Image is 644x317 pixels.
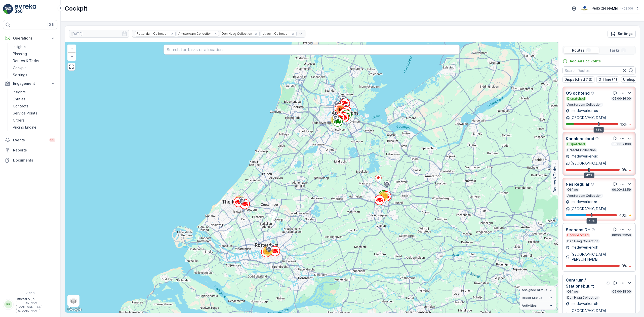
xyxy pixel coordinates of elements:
a: Insights [11,43,57,50]
span: Route Status [522,296,542,300]
p: medewerker-dh [571,301,598,306]
p: Offline [567,290,579,294]
p: medewerker-uc [571,154,598,159]
p: ⌘B [49,23,54,27]
p: Den Haag Collection [567,296,599,300]
span: Activities [522,304,537,308]
div: 191 [336,105,346,115]
a: Reports [3,145,57,155]
p: medewerker-os [571,108,598,113]
p: 05:00-18:00 [612,290,631,294]
p: 00:00-23:59 [612,188,631,192]
p: ... [587,48,590,52]
a: Insights [11,89,57,96]
a: Cockpit [11,64,57,71]
p: Operations [13,36,47,41]
button: Dispatched (13) [562,76,594,83]
p: Settings [13,72,27,77]
p: Den Haag Collection [567,239,599,243]
a: Orders [11,117,57,124]
div: Help Tooltip Icon [591,91,595,95]
a: Events99 [3,135,57,145]
p: ... [622,48,625,52]
p: Engagement [13,81,47,86]
a: Open this area in Google Maps (opens a new window) [66,306,83,313]
input: dd/mm/yyyy [69,30,129,38]
p: [GEOGRAPHIC_DATA][PERSON_NAME] [571,252,632,262]
p: Dispatched [567,142,585,146]
p: Entities [13,97,25,102]
a: Planning [11,50,57,57]
p: Cockpit [13,65,26,70]
p: Cockpit [65,5,88,13]
p: Documents [13,158,55,163]
div: 75 [263,246,273,256]
p: 05:00-21:00 [612,142,631,146]
p: Seenons DH [566,227,590,233]
p: Amsterdam Collection [567,194,602,198]
div: Help Tooltip Icon [591,182,595,186]
a: Routes & Tasks [11,57,57,64]
img: Google [66,306,83,313]
button: Settings [608,30,636,38]
p: Routes [572,48,585,53]
p: Offline (4) [598,77,617,82]
a: Entities [11,96,57,103]
p: Settings [618,31,633,36]
img: logo_light-DOdMpM7g.png [15,4,36,14]
p: 0 % [622,167,627,172]
p: [GEOGRAPHIC_DATA] [571,115,606,120]
p: [PERSON_NAME] [590,6,618,11]
span: v 1.50.3 [3,292,57,295]
a: Service Points [11,110,57,117]
p: Dispatched (13) [565,77,592,82]
p: 15 % [620,122,627,127]
p: Dispatched [567,97,585,101]
div: 72 [331,115,341,125]
p: Insights [13,90,26,95]
p: Pricing Engine [13,125,36,130]
summary: Route Status [520,294,556,302]
p: 00:00-23:59 [612,233,631,237]
p: Routes & Tasks [552,167,557,192]
summary: Assignee Status [520,286,556,294]
p: Offline [567,188,579,192]
input: Search Routes [562,66,636,74]
p: Tasks [609,48,620,53]
span: 191 [339,108,344,111]
p: [GEOGRAPHIC_DATA] [571,161,606,166]
span: − [71,54,73,58]
div: 58 [378,191,388,201]
p: Events [13,138,46,143]
p: Service Points [13,111,37,116]
p: Routes & Tasks [13,58,39,63]
p: medewerker-dh [571,245,598,250]
a: Layers [68,295,79,306]
summary: Activities [520,302,556,310]
p: medewerker-nr [571,199,597,204]
a: Zoom Out [68,53,75,60]
p: Centrum / Stationsbuurt [566,277,605,289]
a: Pricing Engine [11,124,57,131]
div: RR [4,300,12,308]
button: Operations [3,33,57,43]
p: Planning [13,51,27,56]
a: Contacts [11,103,57,110]
button: RRriesvandijk[PERSON_NAME][EMAIL_ADDRESS][DOMAIN_NAME] [3,296,57,313]
p: 99 [50,138,54,142]
p: [GEOGRAPHIC_DATA] [571,206,606,211]
p: ( +02:00 ) [620,7,633,11]
p: Insights [13,44,26,49]
div: 32 [234,195,245,206]
div: Help Tooltip Icon [606,281,610,285]
p: [PERSON_NAME][EMAIL_ADDRESS][DOMAIN_NAME] [16,301,53,313]
input: Search for tasks or a location [164,45,460,55]
span: Assignee Status [522,288,547,292]
p: Add Ad Hoc Route [570,59,601,64]
button: Offline (4) [596,76,619,83]
p: Utrecht Collection [567,148,596,152]
span: + [71,47,73,51]
p: Nes Regular [566,181,590,187]
img: logo [3,4,13,14]
p: Amsterdam Collection [567,103,602,107]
